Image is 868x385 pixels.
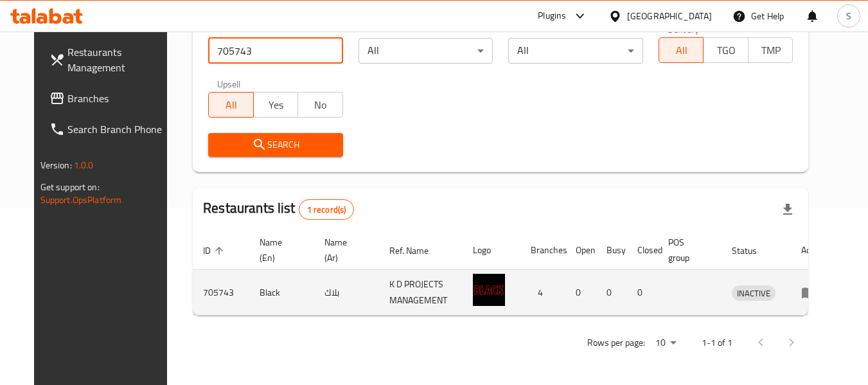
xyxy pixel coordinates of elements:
[627,9,712,23] div: [GEOGRAPHIC_DATA]
[473,274,505,306] img: Black
[39,114,179,145] a: Search Branch Phone
[74,157,94,174] span: 1.0.0
[627,231,658,270] th: Closed
[668,235,706,265] span: POS group
[791,231,835,270] th: Action
[702,335,732,351] p: 1-1 of 1
[520,270,565,316] td: 4
[650,334,681,353] div: Rows per page:
[379,270,463,316] td: K D PROJECTS MANAGEMENT
[193,270,249,316] td: 705743
[40,157,72,174] span: Version:
[40,179,100,195] span: Get support on:
[596,231,627,270] th: Busy
[214,96,249,114] span: All
[748,37,793,63] button: TMP
[389,243,445,258] span: Ref. Name
[208,38,343,64] input: Search for restaurant name or ID..
[596,270,627,316] td: 0
[260,235,299,265] span: Name (En)
[299,199,355,220] div: Total records count
[463,231,520,270] th: Logo
[627,270,658,316] td: 0
[732,243,774,258] span: Status
[259,96,294,114] span: Yes
[709,41,743,60] span: TGO
[67,91,169,106] span: Branches
[508,38,643,64] div: All
[520,231,565,270] th: Branches
[203,243,227,258] span: ID
[324,235,364,265] span: Name (Ar)
[208,133,343,157] button: Search
[846,9,851,23] span: S
[67,121,169,137] span: Search Branch Phone
[772,194,803,225] div: Export file
[538,8,566,24] div: Plugins
[39,83,179,114] a: Branches
[299,204,354,216] span: 1 record(s)
[40,192,122,208] a: Support.OpsPlatform
[67,44,169,75] span: Restaurants Management
[668,24,700,33] label: Delivery
[359,38,493,64] div: All
[664,41,699,60] span: All
[587,335,645,351] p: Rows per page:
[754,41,788,60] span: TMP
[732,286,775,301] span: INACTIVE
[659,37,704,63] button: All
[565,231,596,270] th: Open
[208,92,254,118] button: All
[218,137,333,153] span: Search
[297,92,343,118] button: No
[203,199,354,220] h2: Restaurants list
[303,96,338,114] span: No
[703,37,748,63] button: TGO
[253,92,299,118] button: Yes
[314,270,379,316] td: بلاك
[193,231,835,316] table: enhanced table
[217,79,241,88] label: Upsell
[39,37,179,83] a: Restaurants Management
[249,270,314,316] td: Black
[565,270,596,316] td: 0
